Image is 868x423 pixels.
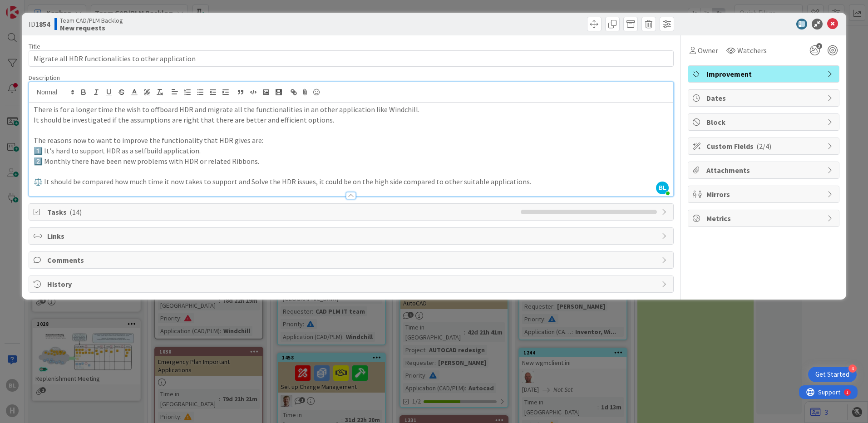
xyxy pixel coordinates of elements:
[808,367,857,382] div: Open Get Started checklist, remaining modules: 4
[756,142,771,151] span: ( 2/4 )
[69,207,82,216] span: ( 14 )
[29,19,50,30] span: ID
[47,207,516,217] span: Tasks
[816,43,822,49] span: 3
[34,177,669,187] p: ⚖️ It should be compared how much time it now takes to support and Solve the HDR issues, it could...
[47,231,657,241] span: Links
[60,17,123,24] span: Team CAD/PLM Backlog
[34,104,669,115] p: There is for a longer time the wish to offboard HDR and migrate all the functionalities in an oth...
[706,141,823,152] span: Custom Fields
[34,146,669,156] p: 1️⃣ It's hard to support HDR as a selfbuild application.
[29,74,60,82] span: Description
[34,156,669,167] p: 2️⃣ Monthly there have been new problems with HDR or related Ribbons.
[848,364,857,373] div: 4
[60,24,123,31] b: New requests
[35,20,50,29] b: 1854
[706,117,823,128] span: Block
[29,42,40,50] label: Title
[706,69,823,79] span: Improvement
[29,50,674,67] input: type card name here...
[47,279,657,290] span: History
[706,189,823,200] span: Mirrors
[47,4,49,11] div: 1
[706,213,823,224] span: Metrics
[737,45,767,56] span: Watchers
[698,45,718,56] span: Owner
[34,135,669,146] p: The reasons now to want to improve the functionality that HDR gives are:
[706,165,823,176] span: Attachments
[656,182,669,194] span: BL
[34,115,669,125] p: It should be investigated if the assumptions are right that there are better and efficient options.
[706,93,823,103] span: Dates
[19,1,41,12] span: Support
[47,255,657,266] span: Comments
[815,370,849,379] div: Get Started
